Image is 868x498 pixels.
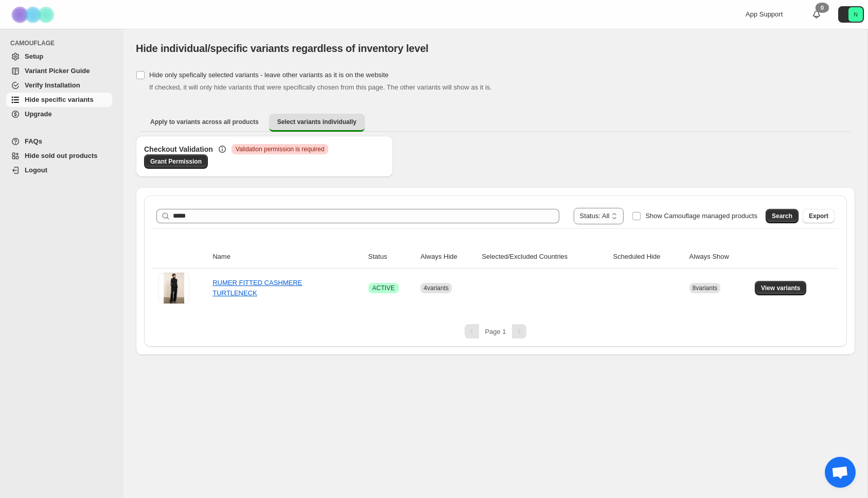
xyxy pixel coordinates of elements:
[772,212,792,220] span: Search
[150,157,202,166] span: Grant Permission
[25,52,43,60] span: Setup
[6,93,112,107] a: Hide specific variants
[144,154,208,169] a: Grant Permission
[761,284,801,292] span: View variants
[485,328,506,335] span: Page 1
[373,284,395,292] span: ACTIVE
[479,245,610,269] th: Selected/Excluded Countries
[6,134,112,149] a: FAQs
[6,163,112,177] a: Logout
[755,281,807,295] button: View variants
[25,137,42,145] span: FAQs
[766,209,799,223] button: Search
[144,144,213,154] h3: Checkout Validation
[854,11,858,17] text: N
[152,324,839,339] nav: Pagination
[848,7,863,22] span: Avatar with initials N
[150,118,259,126] span: Apply to variants across all products
[816,3,829,13] div: 0
[746,10,783,18] span: App Support
[8,1,60,29] img: Camouflage
[25,81,80,89] span: Verify Installation
[838,6,864,23] button: Avatar with initials N
[149,83,492,91] span: If checked, it will only hide variants that were specifically chosen from this page. The other va...
[693,284,718,292] span: 8 variants
[811,9,822,20] a: 0
[417,245,479,269] th: Always Hide
[212,279,302,297] a: RUMER FITTED CASHMERE TURTLENECK
[825,457,856,488] div: Open chat
[10,39,116,47] span: CAMOUFLAGE
[269,114,365,132] button: Select variants individually
[6,49,112,64] a: Setup
[809,212,828,220] span: Export
[236,145,325,153] span: Validation permission is required
[365,245,418,269] th: Status
[277,118,357,126] span: Select variants individually
[6,64,112,78] a: Variant Picker Guide
[136,43,429,54] span: Hide individual/specific variants regardless of inventory level
[149,71,388,79] span: Hide only spefically selected variants - leave other variants as it is on the website
[136,136,855,355] div: Select variants individually
[25,152,98,159] span: Hide sold out products
[25,67,90,75] span: Variant Picker Guide
[6,78,112,93] a: Verify Installation
[25,110,52,118] span: Upgrade
[423,284,449,292] span: 4 variants
[6,107,112,121] a: Upgrade
[142,114,267,130] button: Apply to variants across all products
[686,245,752,269] th: Always Show
[645,212,757,220] span: Show Camouflage managed products
[803,209,835,223] button: Export
[209,245,365,269] th: Name
[6,149,112,163] a: Hide sold out products
[610,245,686,269] th: Scheduled Hide
[25,96,94,103] span: Hide specific variants
[25,166,47,174] span: Logout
